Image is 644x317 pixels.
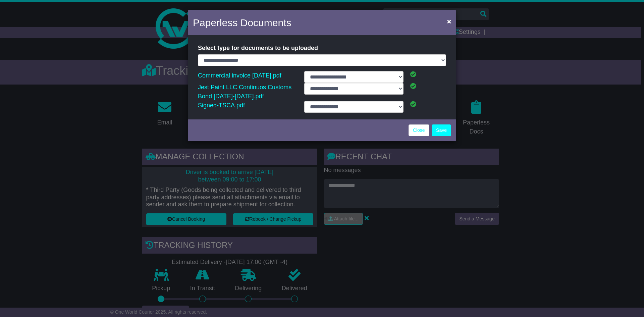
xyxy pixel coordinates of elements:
[198,100,245,110] a: Signed-TSCA.pdf
[432,124,451,136] button: Save
[198,42,318,54] label: Select type for documents to be uploaded
[409,124,429,136] a: Close
[444,14,454,28] button: Close
[198,70,281,81] a: Commercial invoice [DATE].pdf
[447,17,451,25] span: ×
[198,82,291,101] a: Jest Paint LLC Continuos Customs Bond [DATE]-[DATE].pdf
[193,15,291,30] h4: Paperless Documents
